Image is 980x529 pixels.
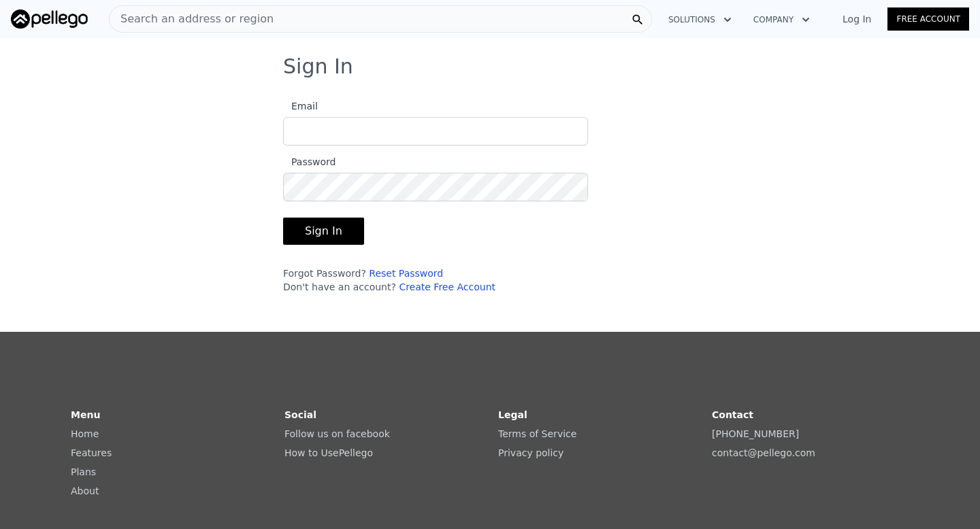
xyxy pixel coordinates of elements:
[284,409,316,420] strong: Social
[283,218,364,245] button: Sign In
[498,409,527,420] strong: Legal
[71,447,112,458] a: Features
[283,267,588,294] div: Forgot Password? Don't have an account?
[71,409,100,420] strong: Menu
[283,101,318,112] span: Email
[283,54,697,79] h3: Sign In
[887,7,969,31] a: Free Account
[826,12,887,26] a: Log In
[712,447,815,458] a: contact@pellego.com
[11,10,88,29] img: Pellego
[110,11,274,27] span: Search an address or region
[284,447,373,458] a: How to UsePellego
[284,428,390,439] a: Follow us on facebook
[712,428,799,439] a: [PHONE_NUMBER]
[712,409,753,420] strong: Contact
[399,281,495,292] a: Create Free Account
[498,447,563,458] a: Privacy policy
[283,156,336,167] span: Password
[498,428,576,439] a: Terms of Service
[283,173,588,201] input: Password
[369,268,443,279] a: Reset Password
[742,7,821,32] button: Company
[657,7,742,32] button: Solutions
[71,428,99,439] a: Home
[71,466,96,477] a: Plans
[71,485,99,496] a: About
[283,117,588,146] input: Email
